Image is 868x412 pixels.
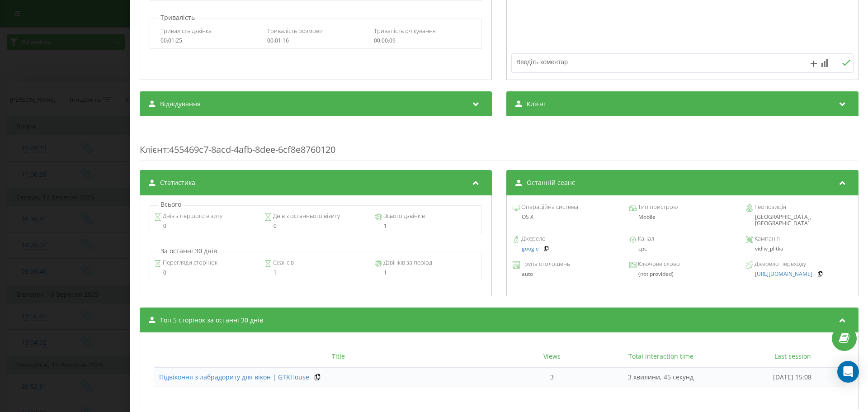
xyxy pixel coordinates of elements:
span: Дзвінків за період [382,258,432,267]
td: 3 хвилини, 45 секунд [580,367,741,387]
span: Тип пристрою [637,203,678,212]
div: (not provided) [629,271,736,277]
div: 0 [154,223,257,229]
div: Open Intercom Messenger [837,361,859,383]
td: [DATE] 15:08 [741,367,844,387]
p: За останні 30 днів [158,246,219,256]
th: Total interaction time [580,346,741,367]
span: Канал [637,234,654,243]
div: [GEOGRAPHIC_DATA], [GEOGRAPHIC_DATA] [746,214,852,227]
span: Джерело переходу [753,260,806,269]
span: Всього дзвінків [382,212,425,221]
span: Підвіконня з лабрадориту для вікон | GTKHouse [159,373,309,381]
div: Mobile [629,214,736,220]
a: [URL][DOMAIN_NAME] [755,271,812,277]
span: Ключове слово [637,260,680,269]
span: Сеансів [272,258,294,267]
span: Джерело [520,234,546,243]
div: 0 [264,223,367,229]
span: Топ 5 сторінок за останні 30 днів [160,316,263,325]
th: Title [154,346,523,367]
div: 00:01:16 [267,38,364,44]
span: Клієнт [140,143,167,156]
div: 0 [154,270,257,276]
th: Views [523,346,580,367]
div: 1 [264,270,367,276]
div: 1 [375,270,477,276]
span: Операційна система [520,203,578,212]
span: Днів з останнього візиту [272,212,340,221]
span: Перегляди сторінок [161,258,217,267]
span: Днів з першого візиту [161,212,222,221]
div: 1 [375,223,477,229]
span: Клієнт [527,99,547,109]
div: auto [513,271,619,277]
div: OS X [513,214,619,220]
span: Група оголошень [520,260,570,269]
span: Кампанія [753,234,780,243]
span: Відвідування [160,99,201,109]
a: google [522,246,539,252]
span: Тривалість розмови [267,27,323,35]
span: Тривалість очікування [374,27,436,35]
span: Тривалість дзвінка [160,27,212,35]
span: Останній сеанс [527,178,575,187]
p: Тривалість [158,13,197,22]
a: Підвіконня з лабрадориту для вікон | GTKHouse [159,373,309,382]
span: Геопозиція [753,203,786,212]
div: cpc [629,246,736,252]
th: Last session [741,346,844,367]
div: vidliv_plitka [746,246,852,252]
div: 00:00:09 [374,38,471,44]
div: : 455469c7-8acd-4afb-8dee-6cf8e8760120 [140,125,859,161]
p: Всього [158,200,184,209]
td: 3 [523,367,580,387]
span: Статистика [160,178,195,187]
div: 00:01:25 [160,38,258,44]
